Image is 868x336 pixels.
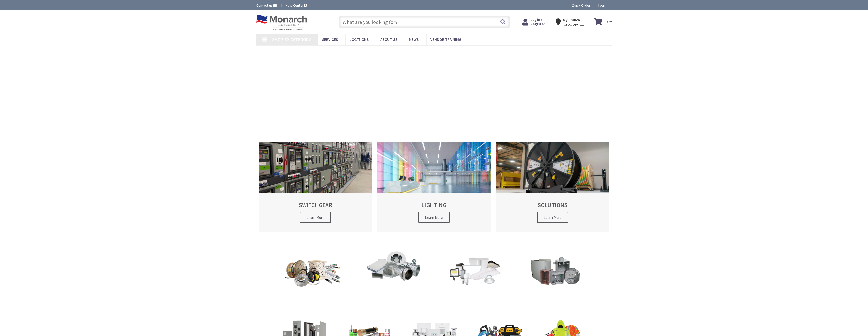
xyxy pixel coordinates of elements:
span: Shop By Category [272,37,311,42]
a: Wiring Shop [273,254,354,313]
span: About Us [380,37,397,42]
span: [GEOGRAPHIC_DATA][US_STATE], [GEOGRAPHIC_DATA] [563,23,585,27]
a: Login / Register [522,17,545,26]
span: News [409,37,419,42]
a: Contact us [256,3,278,8]
strong: Cart [604,17,612,26]
span: Learn More [537,212,568,223]
span: Shop [463,299,485,309]
h2: Conduit, Fittings, Bodies, Raceways [357,285,430,295]
input: What are you looking for? [339,16,510,28]
div: My Branch [GEOGRAPHIC_DATA][US_STATE], [GEOGRAPHIC_DATA] [556,17,584,26]
span: Login / Register [530,17,545,26]
span: Learn More [300,212,331,223]
span: Learn More [418,212,450,223]
span: Locations [350,37,369,42]
a: Help Center [286,3,307,8]
a: Cart [594,17,612,26]
h2: Enclosures & Boxes [518,290,592,295]
span: Shop [544,299,566,309]
a: Conduit, Fittings, Bodies, Raceways Shop [355,248,433,312]
strong: My Branch [563,18,580,22]
h2: LIGHTING [386,202,482,208]
span: Shop [383,299,405,309]
h2: SOLUTIONS [505,202,601,208]
span: Tour [598,3,611,8]
h2: SWITCHGEAR [268,202,364,208]
span: Vendor Training [430,37,461,42]
a: SOLUTIONS Learn More [496,142,609,232]
a: SWITCHGEAR Learn More [259,142,372,232]
a: Lighting Shop [435,253,514,312]
span: Services [322,37,338,42]
a: LIGHTING Learn More [377,142,491,232]
h2: Wiring [275,291,351,296]
h2: Lighting [438,290,511,295]
a: Enclosures & Boxes Shop [516,253,594,312]
span: Shop [302,300,324,310]
img: Monarch Electric Company [256,15,307,30]
a: Quick Order [572,3,590,8]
